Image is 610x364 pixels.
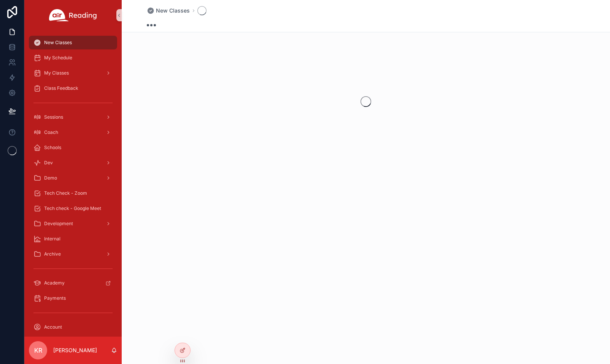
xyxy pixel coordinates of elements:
[29,156,117,170] a: Dev
[29,171,117,185] a: Demo
[44,236,60,242] span: Internal
[44,280,65,286] span: Academy
[29,126,117,139] a: Coach
[44,295,66,301] span: Payments
[44,160,53,166] span: Dev
[34,346,42,355] span: KR
[29,110,117,124] a: Sessions
[29,51,117,65] a: My Schedule
[24,30,122,337] div: scrollable content
[44,190,87,196] span: Tech Check - Zoom
[44,85,78,91] span: Class Feedback
[29,36,117,49] a: New Classes
[29,276,117,290] a: Academy
[29,66,117,80] a: My Classes
[44,324,62,330] span: Account
[29,141,117,154] a: Schools
[44,205,101,211] span: Tech check - Google Meet
[44,145,61,151] span: Schools
[49,9,97,21] img: App logo
[44,129,58,135] span: Coach
[147,7,190,14] a: New Classes
[29,320,117,334] a: Account
[44,251,61,257] span: Archive
[44,114,63,120] span: Sessions
[44,175,57,181] span: Demo
[29,186,117,200] a: Tech Check - Zoom
[44,70,69,76] span: My Classes
[29,291,117,305] a: Payments
[29,202,117,215] a: Tech check - Google Meet
[29,247,117,261] a: Archive
[29,232,117,246] a: Internal
[44,40,72,46] span: New Classes
[156,7,190,14] span: New Classes
[53,347,97,354] p: [PERSON_NAME]
[29,81,117,95] a: Class Feedback
[29,217,117,230] a: Development
[44,221,73,227] span: Development
[44,55,72,61] span: My Schedule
